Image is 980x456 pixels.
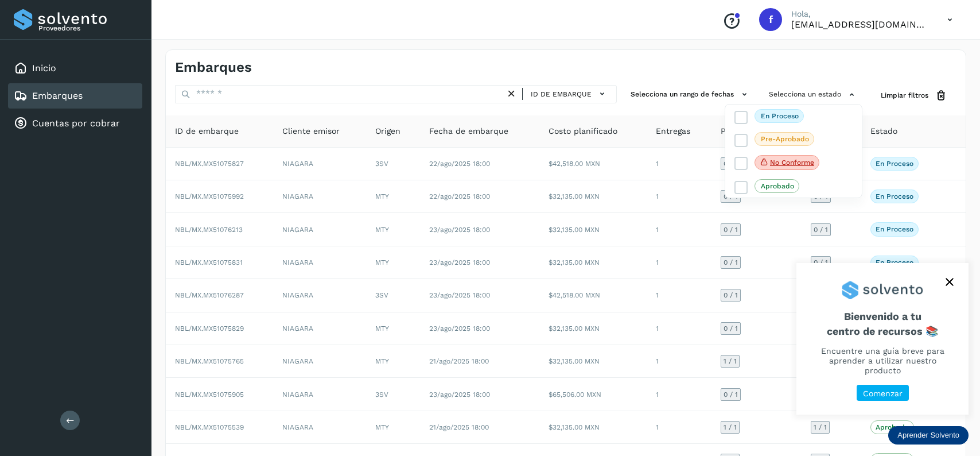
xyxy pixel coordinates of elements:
span: Bienvenido a tu [810,310,955,337]
button: close, [941,273,958,291]
p: Pre-Aprobado [761,135,809,143]
div: Cuentas por cobrar [8,111,142,136]
a: Inicio [32,63,56,74]
div: Inicio [8,56,142,81]
a: Embarques [32,90,83,101]
p: Proveedores [38,24,138,32]
p: Encuentre una guía breve para aprender a utilizar nuestro producto [810,346,955,375]
p: No conforme [770,159,814,167]
button: Comenzar [857,385,909,401]
p: Comenzar [863,389,903,399]
p: En proceso [761,112,799,120]
p: centro de recursos 📚 [810,325,955,338]
a: Cuentas por cobrar [32,118,120,129]
div: Embarques [8,83,142,109]
div: Aprender Solvento [888,426,969,445]
div: Aprender Solvento [796,263,969,415]
p: Aprobado [761,182,794,190]
p: Aprender Solvento [897,431,959,440]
